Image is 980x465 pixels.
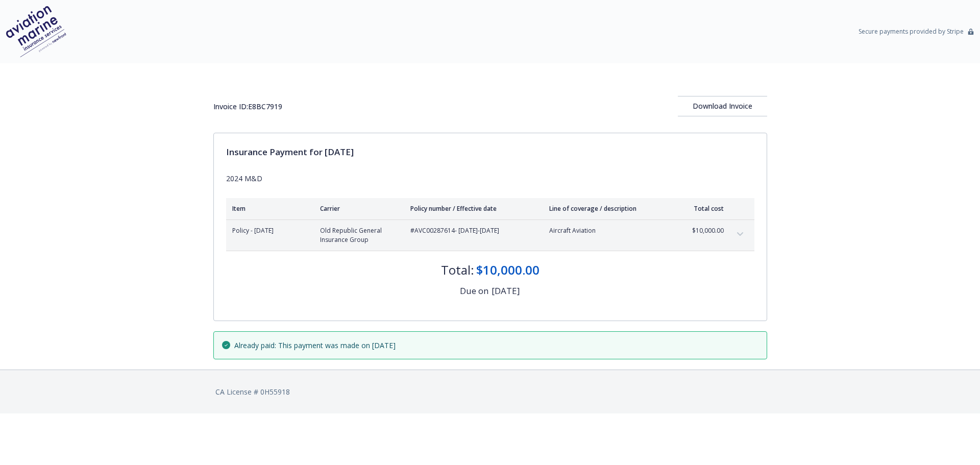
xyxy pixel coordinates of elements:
button: expand content [732,226,748,242]
div: Carrier [320,204,394,213]
div: Total cost [685,204,724,213]
div: Due on [460,284,488,298]
div: Invoice ID: E8BC7919 [213,101,282,112]
span: Aircraft Aviation [549,226,669,235]
div: 2024 M&D [226,173,754,184]
span: Old Republic General Insurance Group [320,226,394,244]
div: [DATE] [492,284,520,298]
div: Line of coverage / description [549,204,669,213]
button: Download Invoice [678,96,767,116]
div: Total: [441,261,474,279]
span: $10,000.00 [685,226,724,235]
span: #AVC00287614 - [DATE]-[DATE] [410,226,533,235]
div: CA License # 0H55918 [215,386,765,397]
div: Insurance Payment for [DATE] [226,145,754,159]
div: Policy - [DATE]Old Republic General Insurance Group#AVC00287614- [DATE]-[DATE]Aircraft Aviation$1... [226,220,754,251]
p: Secure payments provided by Stripe [859,27,964,36]
div: Policy number / Effective date [410,204,533,213]
span: Already paid: This payment was made on [DATE] [234,340,396,351]
div: Item [232,204,304,213]
span: Policy - [DATE] [232,226,304,235]
div: $10,000.00 [476,261,540,279]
